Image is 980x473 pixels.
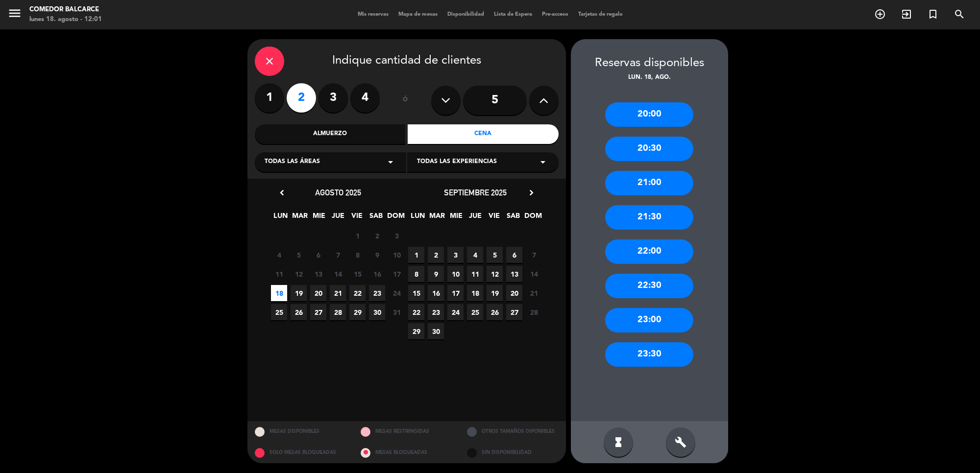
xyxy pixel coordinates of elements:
i: search [954,8,965,20]
span: 14 [330,266,346,282]
span: 16 [369,266,385,282]
div: 22:00 [605,239,693,264]
div: Comedor Balcarce [29,5,102,15]
span: DOM [387,210,403,226]
span: 20 [310,285,326,301]
span: Mis reservas [353,12,393,17]
span: 23 [428,304,444,320]
div: 23:30 [605,342,693,367]
span: 3 [389,228,405,244]
span: 9 [369,247,385,263]
i: menu [7,6,22,21]
span: 17 [389,266,405,282]
label: 2 [287,83,316,113]
span: 18 [271,285,287,301]
span: 13 [506,266,522,282]
span: 6 [506,247,522,263]
div: Almuerzo [255,124,406,144]
i: chevron_right [526,188,537,198]
label: 3 [318,83,348,113]
span: 29 [408,323,424,339]
div: SIN DISPONIBILIDAD [460,442,566,463]
span: LUN [410,210,426,226]
div: 20:00 [605,102,693,127]
span: 7 [526,247,542,263]
span: DOM [524,210,540,226]
span: 14 [526,266,542,282]
span: 22 [349,285,366,301]
div: 20:30 [605,137,693,161]
button: menu [7,6,22,24]
span: MAR [429,210,445,226]
div: Indique cantidad de clientes [255,47,559,76]
div: MESAS BLOQUEADAS [353,442,460,463]
span: 7 [330,247,346,263]
span: 11 [467,266,483,282]
i: turned_in_not [927,8,939,20]
span: 2 [369,228,385,244]
label: 4 [350,83,380,113]
span: 4 [467,247,483,263]
span: 29 [349,304,366,320]
div: lun. 18, ago. [571,73,728,83]
span: 1 [408,247,424,263]
span: 30 [428,323,444,339]
span: JUE [330,210,346,226]
i: add_circle_outline [874,8,886,20]
span: agosto 2025 [315,188,361,197]
span: SAB [368,210,384,226]
span: 22 [408,304,424,320]
span: 28 [526,304,542,320]
span: Pre-acceso [537,12,573,17]
span: septiembre 2025 [444,188,507,197]
span: Tarjetas de regalo [573,12,628,17]
span: 25 [271,304,287,320]
div: MESAS RESTRINGIDAS [353,421,460,442]
div: SOLO MESAS BLOQUEADAS [247,442,354,463]
span: 26 [291,304,307,320]
span: 4 [271,247,287,263]
span: 8 [408,266,424,282]
span: MIE [448,210,464,226]
span: Lista de Espera [489,12,537,17]
span: VIE [349,210,365,226]
div: 21:00 [605,171,693,195]
span: 8 [349,247,366,263]
span: 5 [487,247,503,263]
span: 20 [506,285,522,301]
span: 15 [349,266,366,282]
span: Todas las áreas [265,157,320,167]
div: 22:30 [605,274,693,298]
span: 31 [389,304,405,320]
span: SAB [505,210,521,226]
span: 21 [330,285,346,301]
i: exit_to_app [901,8,912,20]
i: close [264,55,275,67]
span: 24 [389,285,405,301]
span: 5 [291,247,307,263]
div: Reservas disponibles [571,54,728,73]
span: 10 [447,266,464,282]
span: 19 [487,285,503,301]
span: 12 [291,266,307,282]
span: Todas las experiencias [417,157,497,167]
i: build [675,436,686,448]
span: 13 [310,266,326,282]
span: 1 [349,228,366,244]
span: Mapa de mesas [393,12,442,17]
span: 23 [369,285,385,301]
span: 27 [506,304,522,320]
span: Disponibilidad [442,12,489,17]
span: 27 [310,304,326,320]
span: 10 [389,247,405,263]
div: MESAS DISPONIBLES [247,421,354,442]
span: 30 [369,304,385,320]
div: lunes 18. agosto - 12:01 [29,15,102,24]
span: 3 [447,247,464,263]
div: OTROS TAMAÑOS DIPONIBLES [460,421,566,442]
span: 15 [408,285,424,301]
span: 19 [291,285,307,301]
span: 18 [467,285,483,301]
label: 1 [255,83,284,113]
span: MAR [292,210,308,226]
